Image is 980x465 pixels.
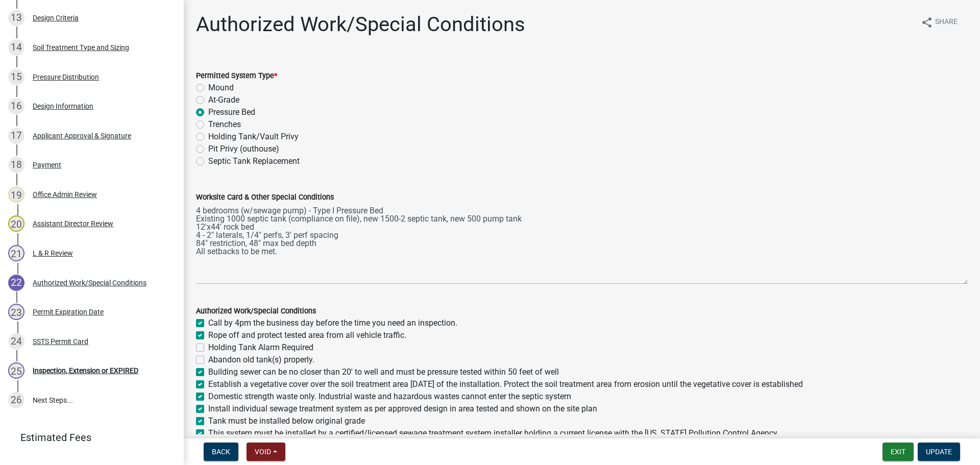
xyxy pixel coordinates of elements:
label: Call by 4pm the business day before the time you need an inspection. [208,317,457,329]
div: Applicant Approval & Signature [33,132,131,139]
div: 13 [8,10,24,26]
label: Septic Tank Replacement [208,155,300,167]
label: Pressure Bed [208,106,255,118]
div: 18 [8,157,24,173]
div: Design Criteria [33,14,79,21]
button: shareShare [913,12,966,32]
div: 21 [8,245,24,261]
div: 20 [8,215,24,232]
button: Void [247,443,285,461]
div: SSTS Permit Card [33,338,88,345]
h1: Authorized Work/Special Conditions [196,12,525,37]
div: Inspection, Extension or EXPIRED [33,367,138,374]
label: Authorized Work/Special Conditions [196,308,316,315]
span: Void [255,448,271,456]
div: 26 [8,392,24,408]
label: Worksite Card & Other Special Conditions [196,194,334,201]
label: Holding Tank/Vault Privy [208,131,299,143]
div: Soil Treatment Type and Sizing [33,44,129,51]
div: 24 [8,333,24,350]
label: Permitted System Type [196,72,277,80]
label: Establish a vegetative cover over the soil treatment area [DATE] of the installation. Protect the... [208,378,803,390]
div: 23 [8,304,24,320]
label: Rope off and protect tested area from all vehicle traffic. [208,329,406,341]
label: This system must be installed by a certified/licensed sewage treatment system installer holding a... [208,427,779,439]
span: Back [212,448,230,456]
div: 16 [8,98,24,114]
span: Update [926,448,952,456]
div: 25 [8,362,24,379]
div: Design Information [33,103,93,110]
label: Mound [208,82,234,94]
button: Back [204,443,238,461]
span: Share [935,16,958,29]
div: 22 [8,275,24,291]
div: Pressure Distribution [33,74,99,81]
div: L & R Review [33,250,73,257]
label: Trenches [208,118,241,131]
div: Authorized Work/Special Conditions [33,279,146,286]
label: Install individual sewage treatment system as per approved design in area tested and shown on the... [208,403,597,415]
i: share [921,16,933,29]
a: Estimated Fees [8,427,167,448]
div: Assistant Director Review [33,220,113,227]
button: Exit [883,443,914,461]
label: At-Grade [208,94,239,106]
label: Domestic strength waste only. Industrial waste and hazardous wastes cannot enter the septic system [208,390,571,403]
div: 19 [8,186,24,203]
button: Update [918,443,960,461]
label: Building sewer can be no closer than 20' to well and must be pressure tested within 50 feet of well [208,366,559,378]
label: Pit Privy (outhouse) [208,143,279,155]
label: Tank must be installed below original grade [208,415,365,427]
label: Abandon old tank(s) properly. [208,354,314,366]
div: Payment [33,161,61,168]
div: Office Admin Review [33,191,97,198]
label: Holding Tank Alarm Required [208,341,313,354]
div: Permit Expiration Date [33,308,104,315]
div: 15 [8,69,24,85]
div: 17 [8,128,24,144]
div: 14 [8,39,24,56]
